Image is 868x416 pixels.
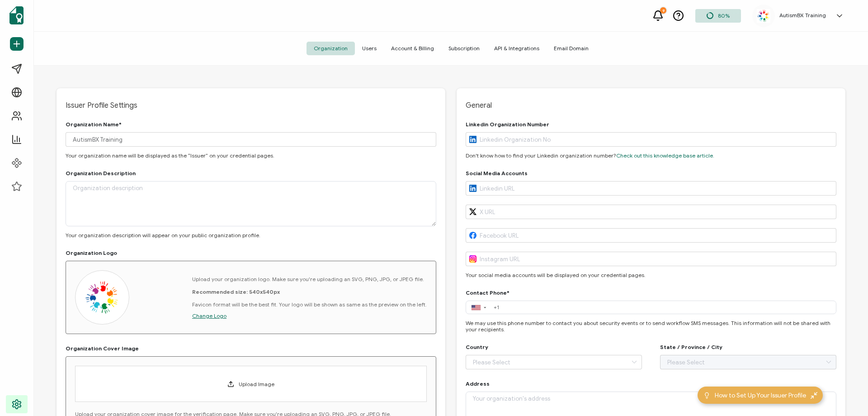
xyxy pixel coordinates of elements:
p: Your social media accounts will be displayed on your credential pages. [466,272,836,278]
h2: Contact Phone* [466,290,509,296]
p: Don't know how to find your Linkedin organization number? [466,153,836,159]
span: Email Domain [547,42,596,55]
input: 5xx [491,302,836,312]
span: General [466,101,836,110]
span: Upload Image [239,381,274,387]
h2: Linkedin Organization Number [466,121,549,128]
span: Organization [307,42,355,55]
img: Linkedin logo [469,136,476,143]
img: 55acd4ea-2246-4d5a-820f-7ee15f166b00.jpg [757,9,770,23]
b: Recommended size: 540x540px [192,288,280,295]
input: Please Select [660,355,836,369]
h2: Social Media Accounts [466,170,528,177]
img: minimize-icon.svg [811,392,817,399]
p: Upload your organization logo. Make sure you're uploading an SVG, PNG, JPG, or JPEG file. Favicon... [192,276,427,308]
span: 80% [718,12,730,19]
span: Issuer Profile Settings [66,101,436,110]
h2: Organization Cover Image [66,345,139,352]
h2: Organization Logo [66,250,117,256]
span: API & Integrations [487,42,547,55]
span: Subscription [441,42,487,55]
input: X URL [466,205,836,219]
h5: AutismBX Training [779,12,826,19]
div: 9 [660,7,666,14]
input: Organization name [66,132,436,147]
img: sertifier-logomark-colored.svg [9,6,24,24]
a: Check out this knowledge base article. [616,152,714,159]
p: Your organization name will be displayed as the “Issuer” on your credential pages. [66,153,436,159]
h2: State / Province / City [660,344,722,350]
input: Linkedin Organization No [466,132,836,147]
h2: Address [466,381,490,387]
span: Account & Billing [384,42,441,55]
h2: Organization Name* [66,121,122,128]
input: Facebook URL [466,228,836,243]
input: Instagram URL [466,252,836,266]
input: Linkedin URL [466,181,836,196]
span: Users [355,42,384,55]
span: ▼ [483,306,487,309]
span: Change Logo [192,312,226,319]
p: We may use this phone number to contact you about security events or to send workflow SMS message... [466,320,836,333]
p: Your organization description will appear on your public organization profile. [66,232,436,239]
span: How to Set Up Your Issuer Profile [715,391,806,400]
h2: Country [466,344,488,350]
h2: Organization Description [66,170,136,177]
iframe: Chat Widget [823,373,868,416]
input: Please Select [466,355,642,369]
